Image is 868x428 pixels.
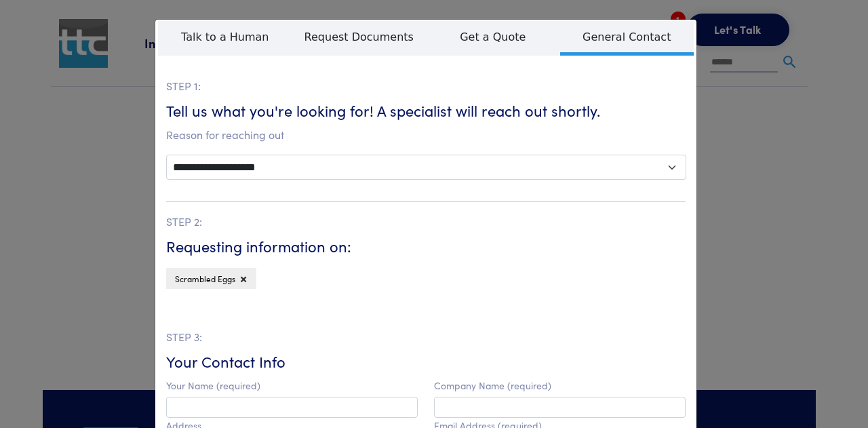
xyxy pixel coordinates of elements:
label: Company Name (required) [434,380,551,391]
span: General Contact [560,21,694,56]
span: Talk to a Human [158,21,292,52]
span: Scrambled Eggs [175,273,235,284]
h6: Tell us what you're looking for! A specialist will reach out shortly. [166,100,686,121]
h6: Your Contact Info [166,351,686,372]
span: Get a Quote [426,21,560,52]
p: STEP 3: [166,328,686,346]
p: Reason for reaching out [166,126,686,144]
span: Request Documents [292,21,427,52]
p: STEP 1: [166,77,686,95]
h6: Requesting information on: [166,236,686,257]
label: Your Name (required) [166,380,260,391]
p: STEP 2: [166,213,686,231]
